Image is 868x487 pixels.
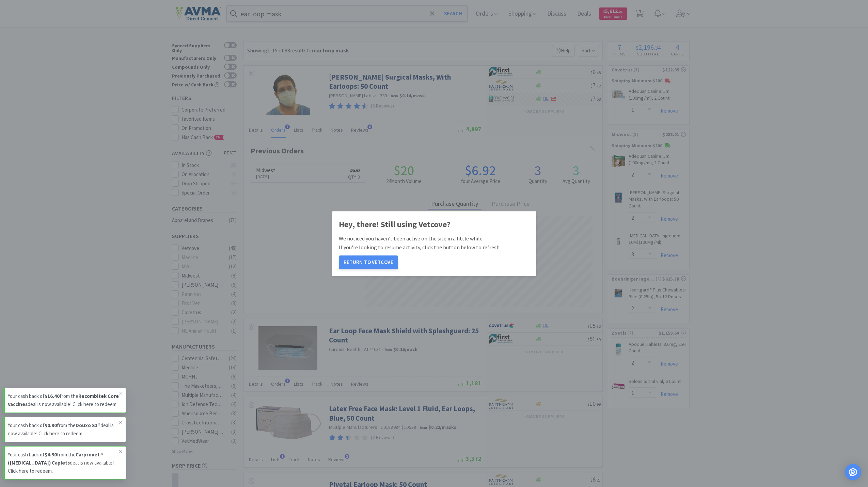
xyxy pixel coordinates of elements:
[339,255,398,269] button: Return to Vetcove
[76,422,100,429] strong: Douxo S3®
[339,218,530,231] h1: Hey, there! Still using Vetcove?
[8,421,119,438] p: Your cash back of from the deal is now available! Click here to redeem.
[8,451,119,475] p: Your cash back of from the deal is now available! Click here to redeem.
[845,464,861,480] div: Open Intercom Messenger
[8,392,119,408] p: Your cash back of from the deal is now available! Click here to redeem.
[45,451,57,458] strong: $4.50
[45,422,57,429] strong: $0.90
[45,393,60,399] strong: $16.40
[339,235,530,252] p: We noticed you haven't been active on the site in a little while. If you're looking to resume act...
